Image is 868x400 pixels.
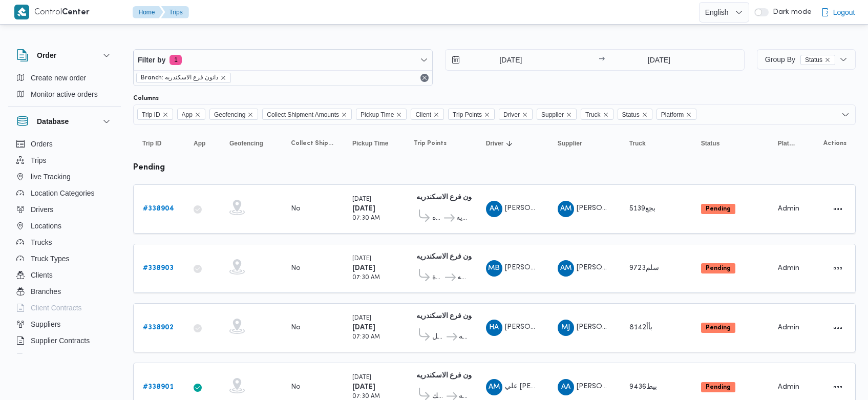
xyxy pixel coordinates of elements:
b: [DATE] [352,384,375,390]
small: [DATE] [352,197,371,202]
b: # 338901 [143,384,174,390]
span: Branches [31,285,61,298]
span: Geofencing [209,109,258,120]
button: Actions [830,260,846,277]
button: Orders [12,136,117,152]
span: [PERSON_NAME] [577,264,635,271]
b: دانون فرع الاسكندريه [416,372,479,379]
b: Pending [706,206,731,212]
b: Center [62,9,90,16]
div: Hanei Aihab Sbhai Abadalazaiaz Ibrahem [486,320,502,336]
small: 07:30 AM [352,275,380,281]
button: App [189,135,215,152]
button: Actions [830,379,846,395]
div: Ali Mustfi Ali Muhammad Radhwan [486,379,502,395]
button: Truck [625,135,687,152]
span: Admin [778,205,799,212]
div: No [291,383,301,392]
span: Admin [778,384,799,390]
button: Filter by1 active filters [134,50,432,70]
span: قسم المنتزة [432,271,443,284]
span: Monitor active orders [31,88,98,100]
button: Pickup Time [348,135,399,152]
label: Columns [133,94,159,102]
span: Pickup Time [361,109,394,120]
button: Order [16,49,113,61]
span: Platform [657,109,697,120]
span: AM [560,260,571,277]
button: remove selected entity [824,57,831,63]
button: Remove Pickup Time from selection in this group [396,112,402,118]
span: Dark mode [769,8,812,16]
small: 07:30 AM [352,216,380,221]
b: دانون فرع الاسكندريه [416,254,479,260]
button: Trip ID [138,135,179,152]
b: [DATE] [352,205,375,212]
span: Admin [778,265,799,271]
h3: Database [37,115,69,128]
div: Ahmad Muhammad Wsal Alshrqaoi [558,260,574,277]
span: Actions [823,139,846,148]
button: DriverSorted in descending order [482,135,543,152]
div: Mustfi Bkar Abadalamuaatai Hassan [486,260,502,277]
span: Truck [629,139,646,148]
span: Location Categories [31,187,95,199]
a: #338904 [143,203,174,215]
button: Supplier Contracts [12,332,117,349]
span: MJ [561,320,570,336]
span: AM [489,379,500,395]
div: Amaro Muhammad Muhammad Yousf [558,201,574,217]
span: Branch: دانون فرع الاسكندريه [136,73,231,83]
span: Trip Points [448,109,495,120]
button: Remove Geofencing from selection in this group [247,112,253,118]
span: Trip Points [414,139,447,148]
button: Devices [12,349,117,365]
span: قسم ثان الرمل [432,331,445,343]
span: Branch: دانون فرع الاسكندريه [141,73,218,82]
span: دانون فرع الاسكندريه [457,271,468,284]
button: Remove Trip ID from selection in this group [162,112,168,118]
span: App [182,109,193,120]
span: Trip Points [453,109,482,120]
span: Client [411,109,444,120]
button: Clients [12,267,117,283]
span: Status [622,109,640,120]
button: Group ByStatusremove selected entity [757,49,856,70]
button: Trucks [12,234,117,250]
button: Remove [418,72,431,84]
span: [PERSON_NAME][DATE] بسيوني [577,324,682,330]
span: Collect Shipment Amounts [262,109,352,120]
span: 1 active filters [170,55,182,65]
span: Devices [31,351,56,363]
a: #338903 [143,262,174,275]
span: Create new order [31,72,86,84]
button: Actions [830,320,846,336]
div: No [291,264,301,273]
span: Client [415,109,431,120]
span: Pending [701,263,735,273]
div: Muhammad Jmuaah Dsaoqai Bsaioni [558,320,574,336]
span: AM [560,201,571,217]
span: Drivers [31,203,53,216]
button: Truck Types [12,250,117,267]
b: Pending [706,384,731,390]
button: Create new order [12,70,117,86]
b: دانون فرع الاسكندريه [416,313,479,320]
button: Remove Status from selection in this group [642,112,648,118]
span: Driver [499,109,533,120]
button: Client Contracts [12,300,117,316]
b: [DATE] [352,324,375,331]
span: دانون فرع الاسكندريه [456,212,467,224]
button: Trips [161,6,189,18]
span: Group By Status [765,55,835,64]
a: #338902 [143,322,174,334]
button: Branches [12,283,117,300]
div: Ahmad Aihab Muhammad Yousf RIshd [486,201,502,217]
button: Supplier [554,135,615,152]
button: Remove Client from selection in this group [433,112,439,118]
span: App [177,109,205,120]
span: HA [489,320,499,336]
span: Admin [778,324,799,331]
b: # 338902 [143,324,174,331]
span: Locations [31,220,61,232]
